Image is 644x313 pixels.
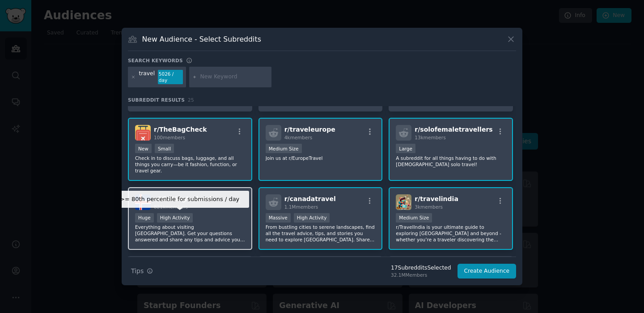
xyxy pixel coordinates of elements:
span: r/ solofemaletravellers [415,126,492,133]
span: 13k members [415,135,445,140]
div: New [135,144,152,153]
p: Everything about visiting [GEOGRAPHIC_DATA]. Get your questions answered and share any tips and a... [135,224,245,243]
span: 3k members [415,204,443,210]
span: r/ canadatravel [284,195,336,202]
div: Large [396,144,415,153]
span: r/ VisitingIceland [154,195,212,202]
div: High Activity [157,213,193,223]
div: 32.1M Members [391,272,451,278]
span: Tips [131,266,144,276]
span: Subreddit Results [128,97,185,103]
p: Join us at r/EuropeTravel [266,155,376,161]
h3: New Audience - Select Subreddits [142,34,261,44]
button: Create Audience [458,264,517,279]
img: TheBagCheck [135,125,151,141]
h3: Search keywords [128,57,183,64]
img: travelindia [396,194,411,210]
div: Huge [135,213,154,223]
input: New Keyword [200,73,268,81]
button: Tips [128,263,156,279]
span: 4k members [284,135,313,140]
span: r/ TheBagCheck [154,126,207,133]
div: Medium Size [266,144,302,153]
p: Check in to discuss bags, luggage, and all things you carry—be it fashion, function, or travel gear. [135,155,245,174]
p: A subreddit for all things having to do with [DEMOGRAPHIC_DATA] solo travel! [396,155,506,167]
p: From bustling cities to serene landscapes, find all the travel advice, tips, and stories you need... [266,224,376,243]
p: r/TravelIndia is your ultimate guide to exploring [GEOGRAPHIC_DATA] and beyond - whether you’re a... [396,224,506,243]
span: r/ traveleurope [284,126,335,133]
div: 17 Subreddit s Selected [391,264,451,272]
div: 5026 / day [158,70,183,84]
div: travel [139,70,155,84]
div: Small [155,144,174,153]
span: 821k members [154,204,188,210]
span: 1.1M members [284,204,318,210]
span: 25 [188,97,194,103]
img: VisitingIceland [135,194,151,210]
span: 100 members [154,135,185,140]
span: r/ travelindia [415,195,458,202]
div: High Activity [294,213,330,223]
div: Massive [266,213,291,223]
div: Medium Size [396,213,432,223]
